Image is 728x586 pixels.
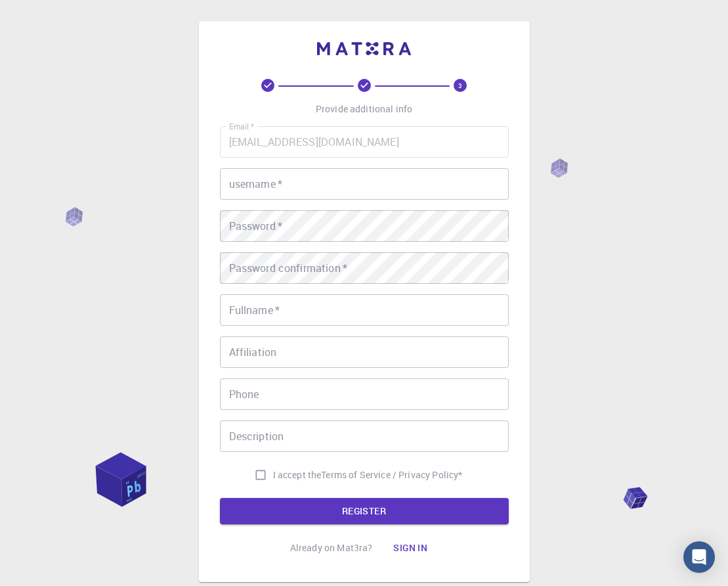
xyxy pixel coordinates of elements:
button: Sign in [383,535,438,561]
a: Terms of Service / Privacy Policy* [321,468,462,482]
label: Email [229,121,254,132]
span: I accept the [273,468,322,482]
p: Already on Mat3ra? [290,541,373,554]
p: Provide additional info [316,102,412,116]
text: 3 [458,81,462,90]
button: REGISTER [220,498,509,524]
p: Terms of Service / Privacy Policy * [321,468,462,482]
div: Open Intercom Messenger [683,541,715,573]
